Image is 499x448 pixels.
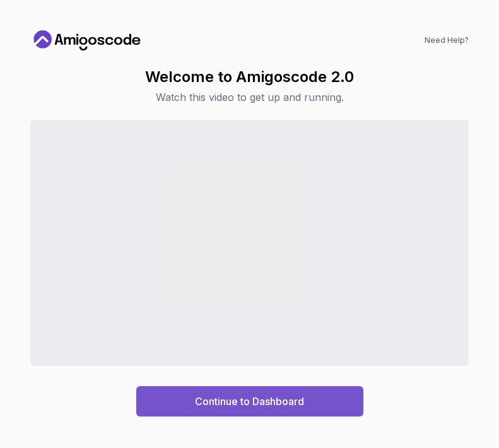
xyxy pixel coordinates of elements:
[145,67,354,87] h1: Welcome to Amigoscode 2.0
[30,120,469,367] iframe: Sales Video
[145,90,354,105] p: Watch this video to get up and running.
[136,386,363,416] button: Continue to Dashboard
[425,35,469,45] a: Need Help?
[195,394,304,409] div: Continue to Dashboard
[30,30,144,50] a: Home link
